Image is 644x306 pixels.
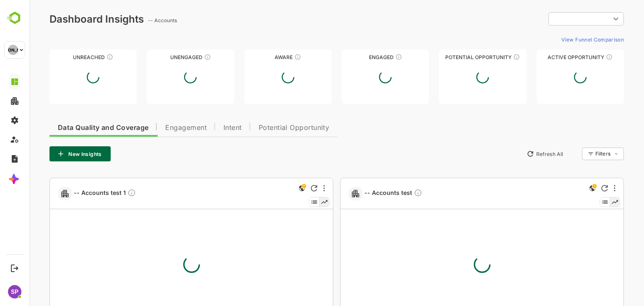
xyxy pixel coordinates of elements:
[20,13,114,25] div: Dashboard Insights
[20,54,107,60] div: Unreached
[294,185,296,192] div: More
[493,147,538,161] button: Refresh All
[8,285,21,298] div: SP
[44,189,106,198] span: -- Accounts test 1
[215,54,302,60] div: Aware
[484,54,491,60] div: These accounts are MQAs and can be passed on to Inside Sales
[565,146,595,161] div: Filters
[529,33,595,46] button: View Funnel Comparison
[410,54,497,60] div: Potential Opportunity
[366,54,373,60] div: These accounts are warm, further nurturing would qualify them to MQAs
[229,124,300,131] span: Potential Opportunity
[136,124,177,131] span: Engagement
[384,189,393,198] div: Description not present
[44,189,110,198] a: -- Accounts test 1Description not present
[265,54,272,60] div: These accounts have just entered the buying cycle and need further nurturing
[4,10,26,26] img: BambooboxLogoMark.f1c84d78b4c51b1a7b5f700c9845e183.svg
[558,183,568,194] div: This is a global insight. Segment selection is not applicable for this view
[281,185,288,192] div: Refresh
[8,45,18,55] div: [PERSON_NAME]
[519,11,595,26] div: ​
[584,185,586,192] div: More
[175,54,182,60] div: These accounts have not shown enough engagement and need nurturing
[267,183,278,194] div: This is a global insight. Segment selection is not applicable for this view
[9,262,20,274] button: Logout
[20,146,81,161] button: New Insights
[77,54,84,60] div: These accounts have not been engaged with for a defined time period
[507,54,595,60] div: Active Opportunity
[119,17,150,23] ag: -- Accounts
[566,150,581,157] div: Filters
[117,54,205,60] div: Unengaged
[312,54,400,60] div: Engaged
[335,189,393,198] span: -- Accounts test
[572,185,579,192] div: Refresh
[576,54,583,60] div: These accounts have open opportunities which might be at any of the Sales Stages
[29,124,119,131] span: Data Quality and Coverage
[98,189,106,198] div: Description not present
[335,189,396,198] a: -- Accounts testDescription not present
[194,124,213,131] span: Intent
